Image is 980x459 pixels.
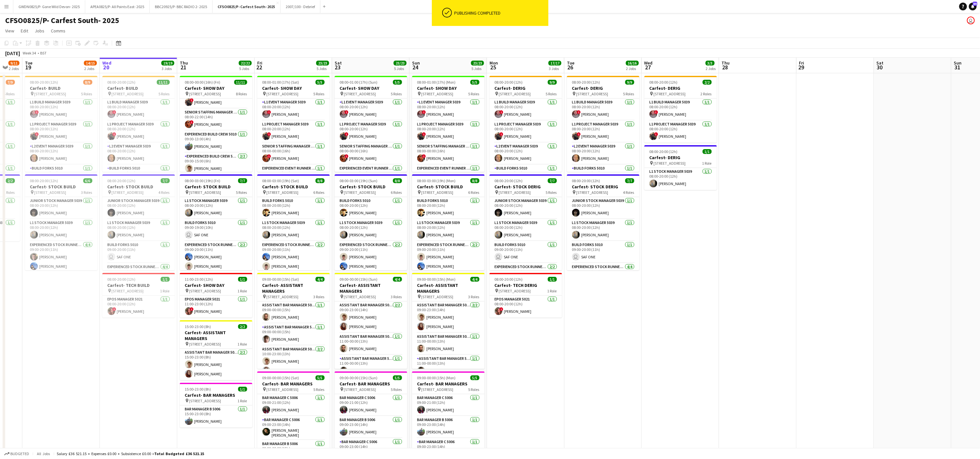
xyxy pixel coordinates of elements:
span: 8/9 [83,80,92,85]
div: 08:00-20:00 (12h)9/9Carfest- DERIG [STREET_ADDRESS]5 RolesL1 Build Manager 50391/108:00-20:00 (12... [567,76,640,172]
app-card-role: Experienced Build Crew 50101/109:00-13:00 (4h)[PERSON_NAME] [180,131,252,153]
span: 11:00-23:00 (12h) [185,277,213,282]
app-card-role: L1 Project Manager 50391/108:00-20:00 (12h)![PERSON_NAME] [257,121,330,143]
span: [STREET_ADDRESS] [499,288,531,293]
span: 08:00-20:00 (12h) [572,178,600,183]
span: ! [500,307,503,311]
span: 1/1 [161,277,170,282]
div: 08:00-01:00 (17h) (Sun)5/5Carfest- SHOW DAY [STREET_ADDRESS]5 RolesL1 Event Manager 50391/108:00-... [335,76,407,172]
h3: Carfest- STOCK BUILD [25,184,98,190]
span: ! [190,98,194,102]
span: 08:00-20:00 (12h) [30,80,58,85]
span: 08:00-20:00 (12h) [108,80,136,85]
span: [STREET_ADDRESS] [267,190,299,195]
span: 08:00-03:00 (19h) (Sun) [340,178,378,183]
span: 4 Roles [159,190,170,195]
span: 2/2 [6,178,15,183]
div: 08:00-20:00 (12h)2/2Carfest- DERIG [STREET_ADDRESS]2 RolesL1 Build Manager 50391/108:00-20:00 (12... [644,76,717,143]
app-card-role: Experienced Event Runner 50121/109:00-21:00 (12h) [335,165,407,187]
app-card-role: L2 Event Manager 50391/108:00-20:00 (12h)[PERSON_NAME] [490,143,562,165]
h3: Carfest- ASSISTANT MANAGERS [257,282,330,294]
div: 08:00-20:00 (12h)9/9Carfest- DERIG [STREET_ADDRESS]5 RolesL1 Build Manager 50391/108:00-20:00 (12... [490,76,562,172]
span: 1 Role [160,288,170,293]
div: 08:00-20:00 (12h)1/1Carfest- TECH DERIG [STREET_ADDRESS]1 RoleEPOS Manager 50211/108:00-20:00 (12... [490,273,562,318]
span: 9/9 [548,80,557,85]
span: [STREET_ADDRESS] [344,91,376,96]
span: 08:00-01:00 (17h) (Sat) [262,80,299,85]
app-card-role: Assistant Bar Manager 50061/111:00-00:00 (13h)[PERSON_NAME] [412,355,485,377]
a: View [3,27,17,35]
app-job-card: 15:00-23:00 (8h)2/2Carfest- ASSISTANT MANAGERS [STREET_ADDRESS]1 RoleAssistant Bar Manager 50062/... [180,320,252,380]
app-card-role: Senior Staffing Manager 50391/108:00-22:00 (14h)![PERSON_NAME] [180,109,252,131]
span: [STREET_ADDRESS] [344,294,376,299]
span: [STREET_ADDRESS] [576,190,608,195]
app-card-role: Experienced Stock Runner 50122/209:00-20:00 (11h) [490,263,562,295]
app-card-role: L1 Stock Manager 50391/108:00-20:00 (12h)[PERSON_NAME] [102,219,175,241]
app-card-role: L1 Stock Manager 50391/108:00-20:00 (12h)[PERSON_NAME] [335,219,407,241]
span: 08:00-20:00 (12h) [572,80,600,85]
app-job-card: 08:00-20:00 (12h)6/6Carfest- STOCK BUILD [STREET_ADDRESS]3 RolesJunior Stock Manager 50391/108:00... [25,174,98,270]
span: 3 Roles [81,190,92,195]
span: ! [35,132,39,136]
h3: Carfest- STOCK DERIG [567,184,640,190]
h3: Carfest- SHOW DAY [257,85,330,91]
span: ! [500,132,503,136]
span: 7/7 [238,178,247,183]
span: 7/7 [548,178,557,183]
h3: Carfest- TECH BUILD [102,282,175,288]
app-card-role: Experienced Stock Runner 50124/409:00-20:00 (11h) [567,263,640,313]
app-card-role: L1 Stock Manager 50391/108:00-20:00 (12h)[PERSON_NAME] [180,197,252,219]
span: ! [654,110,658,114]
span: [STREET_ADDRESS] [499,91,531,96]
div: 08:00-20:00 (12h)1/1Carfest- TECH BUILD [STREET_ADDRESS]1 RoleEPOS Manager 50211/108:00-20:00 (12... [102,273,175,318]
h3: Carfest- BUILD [102,85,175,91]
span: 08:00-00:00 (16h) (Fri) [185,80,221,85]
div: 08:00-01:00 (17h) (Mon)5/5Carfest- SHOW DAY [STREET_ADDRESS]5 RolesL1 Event Manager 50391/108:00-... [412,76,485,172]
app-job-card: 09:00-00:00 (15h) (Sun)4/4Carfest- ASSISTANT MANAGERS [STREET_ADDRESS]3 RolesAssistant Bar Manage... [335,273,407,369]
span: ! [267,110,271,114]
app-card-role: Experienced Event Runner 50121/109:00-21:00 (12h) [257,165,330,187]
app-card-role: L1 Stock Manager 50391/108:00-20:00 (12h)[PERSON_NAME] [644,168,717,190]
span: 5 Roles [81,91,92,96]
span: ! [345,154,349,158]
span: Edit [21,28,28,34]
div: 08:00-03:00 (19h) (Sun)8/8Carfest- STOCK BUILD [STREET_ADDRESS]6 RolesBuild Forks 50101/108:00-20... [335,174,407,270]
span: [STREET_ADDRESS] [654,161,686,166]
span: 3 Roles [314,294,325,299]
span: ! [345,132,349,136]
span: [STREET_ADDRESS] [344,190,376,195]
span: 6 Roles [391,190,402,195]
app-card-role: L1 Stock Manager 50391/108:00-20:00 (12h)[PERSON_NAME] [412,219,485,241]
app-card-role: Build Forks 50101/108:00-20:00 (12h)[PERSON_NAME] [335,197,407,219]
span: 7/9 [6,80,15,85]
span: 11/11 [157,80,170,85]
app-card-role: Assistant Bar Manager 50062/215:00-23:00 (8h)[PERSON_NAME][PERSON_NAME] [180,349,252,380]
app-job-card: 08:00-20:00 (12h)1/1Carfest- DERIG [STREET_ADDRESS]1 RoleL1 Stock Manager 50391/108:00-20:00 (12h... [644,145,717,190]
button: CFSO0825/P- Carfest South- 2025 [213,0,281,13]
h3: Carfest- TECH DERIG [490,282,562,288]
span: 1 Role [238,288,247,293]
span: 3 Roles [391,294,402,299]
app-card-role: L1 Event Manager 50391/108:00-20:00 (12h)![PERSON_NAME] [335,99,407,121]
app-job-card: 11:00-23:00 (12h)1/1Carfest- SHOW DAY [STREET_ADDRESS]1 RoleEPOS Manager 50211/111:00-23:00 (12h)... [180,273,252,318]
app-card-role: L1 Build Manager 50391/108:00-20:00 (12h)![PERSON_NAME] [25,99,98,121]
span: [STREET_ADDRESS] [34,190,66,195]
span: [STREET_ADDRESS] [112,91,144,96]
div: 08:00-03:00 (19h) (Mon)8/8Carfest- STOCK BUILD [STREET_ADDRESS]6 RolesBuild Forks 50101/108:00-20... [412,174,485,270]
app-card-role: Assistant Bar Manager 50061/109:00-00:00 (15h)[PERSON_NAME] [257,324,330,346]
span: 08:00-20:00 (12h) [495,80,523,85]
app-card-role: Assistant Bar Manager 50061/111:00-00:00 (13h)[PERSON_NAME] [335,355,407,377]
app-card-role: Senior Staffing Manager 50391/108:00-00:00 (16h)![PERSON_NAME] [335,143,407,165]
span: 1 Role [702,161,712,166]
app-card-role: Junior Stock Manager 50391/108:00-20:00 (12h)[PERSON_NAME] [490,197,562,219]
span: ! [112,307,116,311]
span: 1/1 [548,277,557,282]
span: [STREET_ADDRESS] [654,91,686,96]
span: ! [190,307,194,311]
app-card-role: Senior Staffing Manager 50391/108:00-00:00 (16h)![PERSON_NAME] [412,143,485,165]
span: 5 Roles [468,91,479,96]
h3: Carfest- ASSISTANT MANAGERS [412,282,485,294]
